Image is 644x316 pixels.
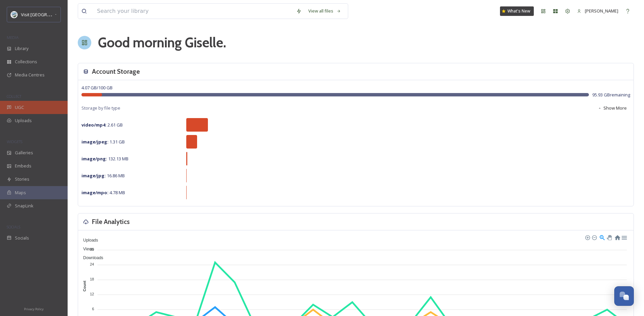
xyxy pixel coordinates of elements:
[592,235,596,240] div: Zoom Out
[24,307,44,311] span: Privacy Policy
[90,277,94,281] tspan: 18
[78,238,98,243] span: Uploads
[15,59,37,65] span: Collections
[81,189,125,196] span: 4.78 MB
[7,224,20,229] span: SOCIALS
[81,139,125,145] span: 1.31 GB
[92,307,94,311] tspan: 6
[607,235,611,239] div: Panning
[500,6,534,16] a: What's New
[83,280,87,291] text: Count
[15,176,29,182] span: Stories
[15,189,26,196] span: Maps
[81,105,120,111] span: Storage by file type
[90,247,94,251] tspan: 30
[15,235,29,241] span: Socials
[81,156,128,162] span: 132.13 MB
[7,139,22,144] span: WIDGETS
[594,101,630,115] button: Show More
[81,122,123,128] span: 2.61 GB
[15,72,45,78] span: Media Centres
[15,117,32,124] span: Uploads
[81,173,125,179] span: 16.86 MB
[81,85,113,91] span: 4.07 GB / 100 GB
[92,67,140,76] h3: Account Storage
[15,150,33,156] span: Galleries
[574,4,622,18] a: [PERSON_NAME]
[7,35,19,40] span: MEDIA
[15,104,24,111] span: UGC
[599,234,605,240] div: Selection Zoom
[81,156,107,162] strong: image/png :
[621,234,627,240] div: Menu
[21,11,86,18] span: Visit [GEOGRAPHIC_DATA] Parks
[11,11,18,18] img: download.png
[305,4,344,18] a: View all files
[592,92,630,98] span: 95.93 GB remaining
[78,255,103,260] span: Downloads
[81,189,109,196] strong: image/mpo :
[7,94,21,99] span: COLLECT
[15,45,28,52] span: Library
[78,247,94,251] span: Views
[81,139,109,145] strong: image/jpeg :
[24,304,44,313] a: Privacy Policy
[585,235,590,240] div: Zoom In
[81,122,106,128] strong: video/mp4 :
[585,8,618,14] span: [PERSON_NAME]
[614,234,620,240] div: Reset Zoom
[15,203,33,209] span: SnapLink
[98,32,226,53] h1: Good morning Giselle .
[90,262,94,266] tspan: 24
[81,173,106,179] strong: image/jpg :
[90,292,94,296] tspan: 12
[94,4,293,19] input: Search your library
[614,286,634,306] button: Open Chat
[92,217,130,227] h3: File Analytics
[15,163,31,169] span: Embeds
